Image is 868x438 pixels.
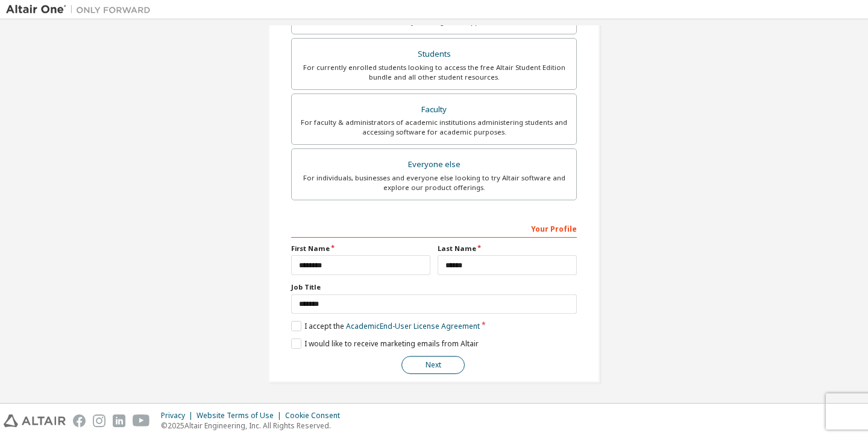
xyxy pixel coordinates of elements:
label: I accept the [291,321,480,331]
a: Academic End-User License Agreement [346,321,480,331]
label: Job Title [291,282,577,292]
div: Privacy [161,411,197,421]
label: Last Name [438,244,577,253]
img: youtube.svg [133,414,150,427]
div: Faculty [299,101,569,118]
img: altair_logo.svg [4,414,66,427]
div: For faculty & administrators of academic institutions administering students and accessing softwa... [299,118,569,137]
button: Next [401,356,465,374]
div: For currently enrolled students looking to access the free Altair Student Edition bundle and all ... [299,63,569,82]
label: I would like to receive marketing emails from Altair [291,338,479,349]
img: Altair One [6,4,157,16]
div: Your Profile [291,218,577,238]
div: Everyone else [299,156,569,173]
label: First Name [291,244,430,253]
img: linkedin.svg [113,414,125,427]
img: instagram.svg [93,414,105,427]
div: Students [299,46,569,63]
div: For individuals, businesses and everyone else looking to try Altair software and explore our prod... [299,173,569,192]
p: © 2025 Altair Engineering, Inc. All Rights Reserved. [161,421,347,431]
div: Website Terms of Use [197,411,285,421]
div: Cookie Consent [285,411,347,421]
img: facebook.svg [73,414,86,427]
